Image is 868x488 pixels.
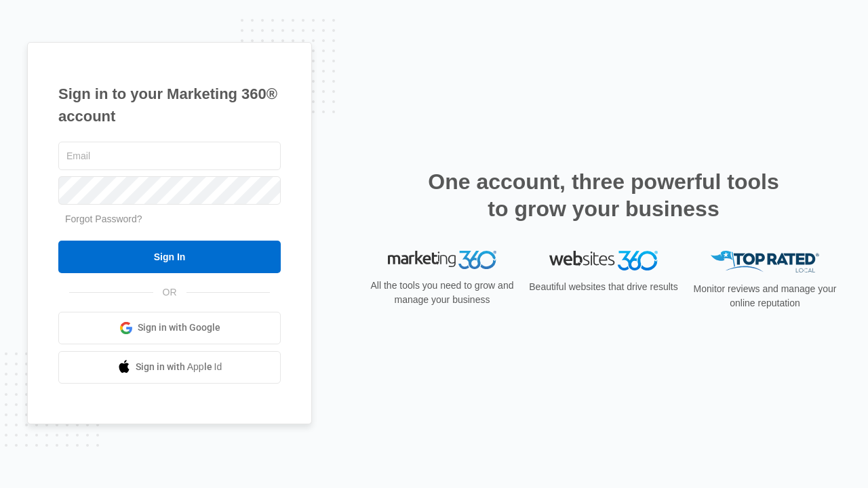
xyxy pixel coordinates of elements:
[136,360,222,374] span: Sign in with Apple Id
[58,83,281,127] h1: Sign in to your Marketing 360® account
[689,282,841,310] p: Monitor reviews and manage your online reputation
[58,312,281,344] a: Sign in with Google
[711,251,819,273] img: Top Rated Local
[528,280,679,294] p: Beautiful websites that drive results
[366,279,518,307] p: All the tools you need to grow and manage your business
[388,251,496,270] img: Marketing 360
[58,142,281,170] input: Email
[65,213,142,224] a: Forgot Password?
[549,251,658,270] img: Websites 360
[58,351,281,384] a: Sign in with Apple Id
[58,241,281,273] input: Sign In
[153,285,186,300] span: OR
[424,168,783,222] h2: One account, three powerful tools to grow your business
[138,321,220,335] span: Sign in with Google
